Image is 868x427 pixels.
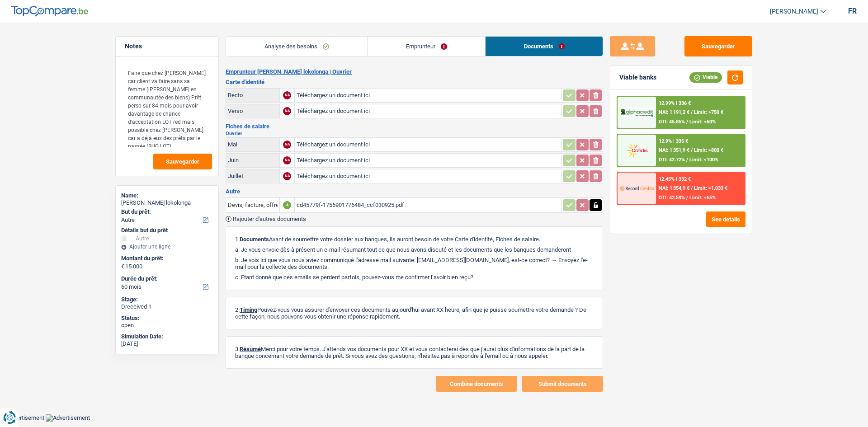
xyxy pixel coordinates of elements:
[659,138,688,144] div: 12.9% | 335 €
[235,274,594,281] p: c. Etant donné que ces emails se perdent parfois, pouvez-vous me confirmer l’avoir bien reçu?
[659,157,685,163] span: DTI: 42.72%
[686,157,688,163] span: /
[226,37,367,56] a: Analyse des besoins
[121,199,213,206] div: [PERSON_NAME] lokolonga
[436,376,517,392] button: Combine documents
[235,236,594,243] p: 1. Avant de soumettre votre dossier aux banques, ils auront besoin de votre Carte d'identité, Fic...
[659,176,691,182] div: 12.45% | 332 €
[125,42,209,50] h5: Notes
[226,68,603,75] h2: Emprunteur [PERSON_NAME] lokolonga | Ouvrier
[694,109,723,115] span: Limit: >750 €
[689,157,718,163] span: Limit: <100%
[240,306,257,313] span: Timing
[763,4,826,19] a: [PERSON_NAME]
[686,195,688,201] span: /
[691,147,693,153] span: /
[689,72,722,82] div: Viable
[691,185,693,191] span: /
[226,123,603,129] h3: Fiches de salaire
[283,201,291,209] div: A
[121,263,124,270] span: €
[240,236,269,243] span: Documents
[228,92,278,99] div: Recto
[121,303,213,310] div: Dreceived 1
[848,7,857,15] div: fr
[620,142,653,159] img: Cofidis
[770,8,818,15] span: [PERSON_NAME]
[121,255,211,262] label: Montant du prêt:
[121,314,213,322] div: Status:
[620,180,653,197] img: Record Credits
[620,108,653,118] img: AlphaCredit
[235,306,594,320] p: 2. Pouvez-vous vous assurer d'envoyer ces documents aujourd'hui avant XX heure, afin que je puiss...
[226,79,603,85] h3: Carte d'identité
[121,275,211,282] label: Durée du prêt:
[226,188,603,194] h3: Autre
[226,131,603,136] h2: Ouvrier
[121,333,213,340] div: Simulation Date:
[166,159,199,164] span: Sauvegarder
[121,244,213,250] div: Ajouter une ligne
[659,119,685,125] span: DTI: 45.85%
[283,141,291,149] div: NA
[486,37,603,56] a: Documents
[228,108,278,114] div: Verso
[228,141,278,148] div: Mai
[659,109,689,115] span: NAI: 1 191,2 €
[297,198,560,212] div: cd45779f-1756901776484_ccf030925.pdf
[153,154,212,169] button: Sauvegarder
[283,156,291,164] div: NA
[121,192,213,199] div: Name:
[659,185,689,191] span: NAI: 1 354,9 €
[706,211,745,227] button: See details
[226,216,306,222] button: Rajouter d'autres documents
[684,36,752,56] button: Sauvegarder
[691,109,693,115] span: /
[121,322,213,329] div: open
[240,346,261,352] span: Résumé
[659,147,689,153] span: NAI: 1 351,9 €
[46,414,90,422] img: Advertisement
[121,340,213,347] div: [DATE]
[283,107,291,115] div: NA
[11,6,88,17] img: TopCompare Logo
[228,157,278,164] div: Juin
[235,257,594,270] p: b. Je vois ici que vous nous aviez communiqué l’adresse mail suivante: [EMAIL_ADDRESS][DOMAIN_NA...
[689,195,716,201] span: Limit: <65%
[121,208,211,216] label: But du prêt:
[659,100,691,106] div: 12.99% | 336 €
[283,172,291,180] div: NA
[368,37,485,56] a: Emprunteur
[694,147,723,153] span: Limit: >800 €
[121,227,213,234] div: Détails but du prêt
[686,119,688,125] span: /
[233,216,306,222] span: Rajouter d'autres documents
[235,346,594,359] p: 3. Merci pour votre temps. J'attends vos documents pour XX et vous contacterai dès que j'aurai p...
[659,195,685,201] span: DTI: 42.59%
[522,376,603,392] button: Submit documents
[689,119,716,125] span: Limit: <60%
[694,185,727,191] span: Limit: >1.033 €
[283,91,291,99] div: NA
[619,74,656,81] div: Viable banks
[235,246,594,253] p: a. Je vous envoie dès à présent un e-mail résumant tout ce que nous avons discuté et les doc...
[228,173,278,179] div: Juillet
[121,296,213,303] div: Stage:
